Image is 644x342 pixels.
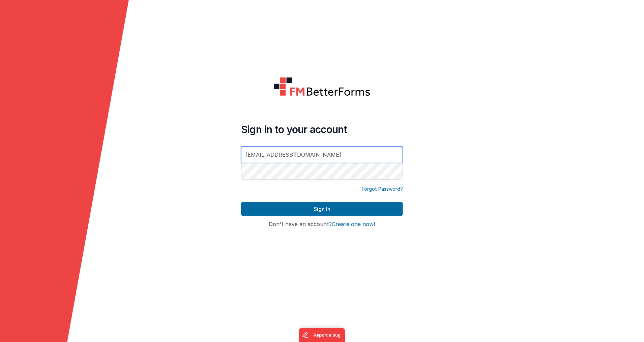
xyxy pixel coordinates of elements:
a: Forgot Password? [362,186,403,192]
h4: Don't have an account? [241,221,403,227]
button: Create one now! [332,221,375,227]
iframe: Marker.io feedback button [299,328,345,342]
input: Email Address [241,146,403,163]
button: Sign In [241,202,403,216]
h4: Sign in to your account [241,123,403,135]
